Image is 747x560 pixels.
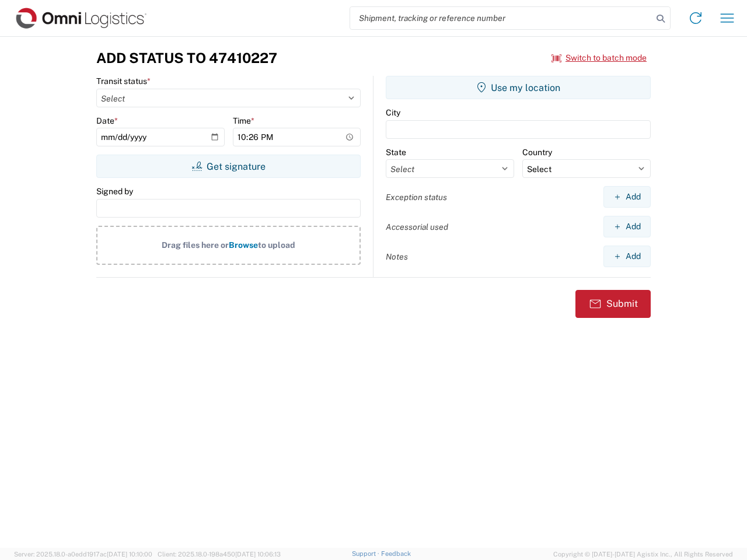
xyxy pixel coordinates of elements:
[386,192,447,202] label: Exception status
[96,50,277,66] h3: Add Status to 47410227
[14,551,152,558] span: Server: 2025.18.0-a0edd1917ac
[235,551,281,558] span: [DATE] 10:06:13
[352,550,381,557] a: Support
[381,550,411,557] a: Feedback
[522,147,552,157] label: Country
[96,155,361,178] button: Get signature
[96,116,118,126] label: Date
[603,186,651,208] button: Add
[386,251,408,262] label: Notes
[386,147,406,157] label: State
[386,76,651,99] button: Use my location
[96,186,133,197] label: Signed by
[107,551,152,558] span: [DATE] 10:10:00
[96,76,151,86] label: Transit status
[603,216,651,237] button: Add
[603,246,651,267] button: Add
[229,240,258,250] span: Browse
[553,549,733,559] span: Copyright © [DATE]-[DATE] Agistix Inc., All Rights Reserved
[233,116,254,126] label: Time
[551,48,647,68] button: Switch to batch mode
[386,107,400,118] label: City
[258,240,295,250] span: to upload
[575,290,651,318] button: Submit
[158,551,281,558] span: Client: 2025.18.0-198a450
[386,222,448,232] label: Accessorial used
[162,240,229,250] span: Drag files here or
[350,7,652,29] input: Shipment, tracking or reference number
